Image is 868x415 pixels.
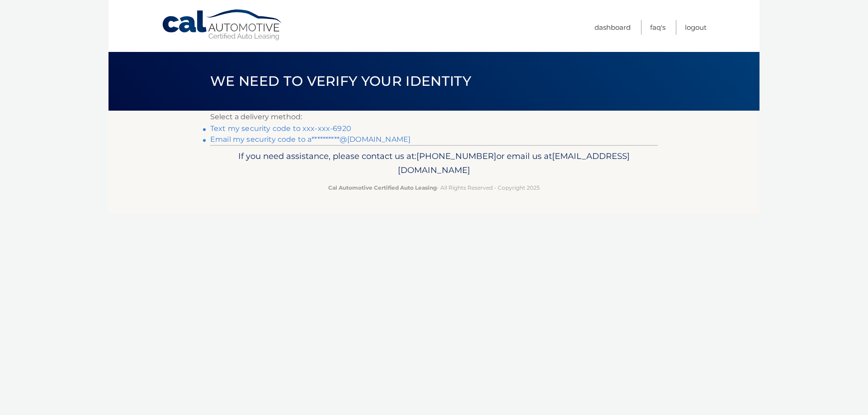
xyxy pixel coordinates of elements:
a: Dashboard [594,20,631,35]
p: Select a delivery method: [210,111,658,123]
a: Email my security code to a**********@[DOMAIN_NAME] [210,135,410,144]
p: - All Rights Reserved - Copyright 2025 [216,183,652,192]
a: Cal Automotive [161,9,283,41]
a: Logout [685,20,707,35]
p: If you need assistance, please contact us at: or email us at [216,149,652,178]
span: We need to verify your identity [210,73,471,89]
a: Text my security code to xxx-xxx-6920 [210,124,351,133]
a: FAQ's [650,20,665,35]
strong: Cal Automotive Certified Auto Leasing [328,184,437,191]
span: [PHONE_NUMBER] [416,151,496,161]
